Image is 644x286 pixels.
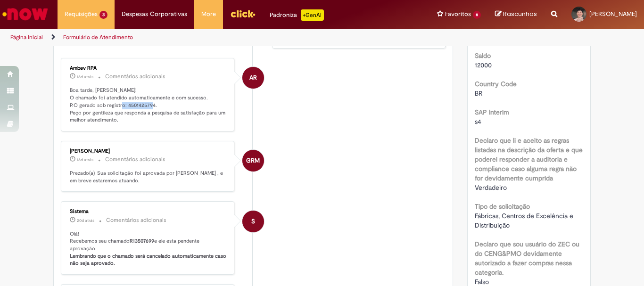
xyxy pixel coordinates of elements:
[242,67,264,89] div: Ambev RPA
[270,9,324,21] div: Padroniza
[475,212,575,229] span: Fábricas, Centros de Excelência e Distribuição
[70,230,227,268] p: Olá! Recebemos seu chamado e ele esta pendente aprovação.
[249,66,257,89] span: AR
[70,170,227,184] p: Prezado(a), Sua solicitação foi aprovada por [PERSON_NAME] , e em breve estaremos atuando.
[301,9,324,21] p: +GenAi
[1,5,50,24] img: ServiceNow
[10,33,43,41] a: Página inicial
[230,7,256,21] img: click_logo_yellow_360x200.png
[475,202,530,211] b: Tipo de solicitação
[7,29,422,46] ul: Trilhas de página
[589,10,637,18] span: [PERSON_NAME]
[106,216,166,224] small: Comentários adicionais
[70,148,227,154] div: [PERSON_NAME]
[77,218,94,223] time: 09/09/2025 14:15:48
[503,9,537,18] span: Rascunhos
[475,51,491,60] b: Saldo
[246,149,260,172] span: GRM
[105,155,165,163] small: Comentários adicionais
[242,150,264,172] div: Graziele Rezende Miranda
[70,209,227,214] div: Sistema
[475,117,481,126] span: s4
[475,278,489,286] span: Falso
[445,9,471,19] span: Favoritos
[63,33,133,41] a: Formulário de Atendimento
[475,80,517,88] b: Country Code
[251,210,255,233] span: S
[65,9,98,19] span: Requisições
[122,9,187,19] span: Despesas Corporativas
[77,74,93,80] span: 18d atrás
[242,211,264,232] div: System
[475,136,583,182] b: Declaro que li e aceito as regras listadas na descrição da oferta e que poderei responder a audit...
[473,11,481,19] span: 6
[475,89,482,98] span: BR
[475,240,579,277] b: Declaro que sou usuário do ZEC ou do CENG&PMO devidamente autorizado a fazer compras nessa catego...
[77,157,93,163] span: 18d atrás
[70,65,227,71] div: Ambev RPA
[475,108,509,116] b: SAP Interim
[70,253,228,267] b: Lembrando que o chamado será cancelado automaticamente caso não seja aprovado.
[99,11,107,19] span: 3
[77,157,93,163] time: 11/09/2025 11:06:18
[475,61,492,69] span: 12000
[70,87,227,124] p: Boa tarde, [PERSON_NAME]! O chamado foi atendido automaticamente e com sucesso. P.O gerado sob re...
[77,74,93,80] time: 11/09/2025 12:02:36
[201,9,216,19] span: More
[77,218,94,223] span: 20d atrás
[475,183,507,192] span: Verdadeiro
[105,73,165,81] small: Comentários adicionais
[130,237,154,245] b: R13507699
[495,10,537,19] a: Rascunhos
